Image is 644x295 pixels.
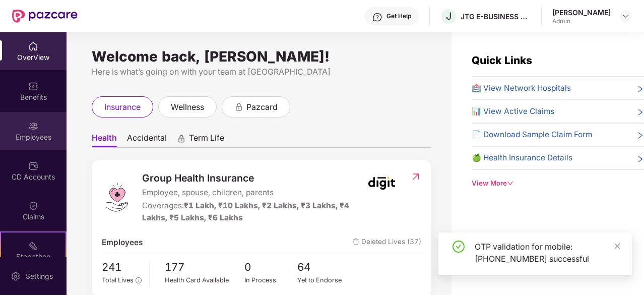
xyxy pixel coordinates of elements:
[102,259,142,276] span: 241
[461,12,531,21] div: JTG E-BUSINESS SOFTWARE PRIVATE LIMITED
[142,187,362,199] span: Employee, spouse, children, parents
[102,237,143,249] span: Employees
[127,133,167,147] span: Accidental
[472,105,554,117] span: 📊 View Active Claims
[171,101,204,113] span: wellness
[472,82,571,94] span: 🏥 View Network Hospitals
[472,54,532,67] span: Quick Links
[297,275,351,285] div: Yet to Endorse
[142,201,349,222] span: ₹1 Lakh, ₹10 Lakhs, ₹2 Lakhs, ₹3 Lakhs, ₹4 Lakhs, ₹5 Lakhs, ₹6 Lakhs
[234,102,243,111] div: animation
[472,178,644,189] div: View More
[92,66,431,78] div: Here is what’s going on with your team at [GEOGRAPHIC_DATA]
[636,84,644,94] span: right
[472,129,592,141] span: 📄 Download Sample Claim Form
[475,241,620,265] div: OTP validation for mobile: [PHONE_NUMBER] successful
[28,81,38,91] img: svg+xml;base64,PHN2ZyBpZD0iQmVuZWZpdHMiIHhtbG5zPSJodHRwOi8vd3d3LnczLm9yZy8yMDAwL3N2ZyIgd2lkdGg9Ij...
[244,275,298,285] div: In Process
[353,237,421,249] span: Deleted Lives (37)
[446,10,452,22] span: J
[636,154,644,164] span: right
[552,8,611,17] div: [PERSON_NAME]
[636,107,644,117] span: right
[142,170,362,186] span: Group Health Insurance
[102,182,132,212] img: logo
[136,277,141,283] span: info-circle
[507,180,513,187] span: down
[165,259,244,276] span: 177
[387,12,411,20] div: Get Help
[363,170,401,196] img: insurerIcon
[28,41,38,51] img: svg+xml;base64,PHN2ZyBpZD0iSG9tZSIgeG1sbnM9Imh0dHA6Ly93d3cudzMub3JnLzIwMDAvc3ZnIiB3aWR0aD0iMjAiIG...
[28,241,38,251] img: svg+xml;base64,PHN2ZyB4bWxucz0iaHR0cDovL3d3dy53My5vcmcvMjAwMC9zdmciIHdpZHRoPSIyMSIgaGVpZ2h0PSIyMC...
[372,12,382,22] img: svg+xml;base64,PHN2ZyBpZD0iSGVscC0zMngzMiIgeG1sbnM9Imh0dHA6Ly93d3cudzMub3JnLzIwMDAvc3ZnIiB3aWR0aD...
[92,133,117,147] span: Health
[92,52,431,61] div: Welcome back, [PERSON_NAME]!
[177,134,186,143] div: animation
[472,152,572,164] span: 🍏 Health Insurance Details
[552,17,611,25] div: Admin
[23,271,56,281] div: Settings
[142,200,362,224] div: Coverages:
[12,10,78,23] img: New Pazcare Logo
[297,259,351,276] span: 64
[189,133,224,147] span: Term Life
[28,201,38,211] img: svg+xml;base64,PHN2ZyBpZD0iQ2xhaW0iIHhtbG5zPSJodHRwOi8vd3d3LnczLm9yZy8yMDAwL3N2ZyIgd2lkdGg9IjIwIi...
[11,271,21,281] img: svg+xml;base64,PHN2ZyBpZD0iU2V0dGluZy0yMHgyMCIgeG1sbnM9Imh0dHA6Ly93d3cudzMub3JnLzIwMDAvc3ZnIiB3aW...
[622,12,630,20] img: svg+xml;base64,PHN2ZyBpZD0iRHJvcGRvd24tMzJ4MzIiIHhtbG5zPSJodHRwOi8vd3d3LnczLm9yZy8yMDAwL3N2ZyIgd2...
[453,241,465,253] span: check-circle
[353,239,359,245] img: deleteIcon
[246,101,278,113] span: pazcard
[28,161,38,171] img: svg+xml;base64,PHN2ZyBpZD0iQ0RfQWNjb3VudHMiIGRhdGEtbmFtZT0iQ0QgQWNjb3VudHMiIHhtbG5zPSJodHRwOi8vd3...
[165,275,244,285] div: Health Card Available
[104,101,141,113] span: insurance
[28,121,38,131] img: svg+xml;base64,PHN2ZyBpZD0iRW1wbG95ZWVzIiB4bWxucz0iaHR0cDovL3d3dy53My5vcmcvMjAwMC9zdmciIHdpZHRoPS...
[636,131,644,141] span: right
[102,276,134,284] span: Total Lives
[614,243,621,250] span: close
[411,171,421,182] img: RedirectIcon
[1,252,66,262] div: Stepathon
[244,259,298,276] span: 0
